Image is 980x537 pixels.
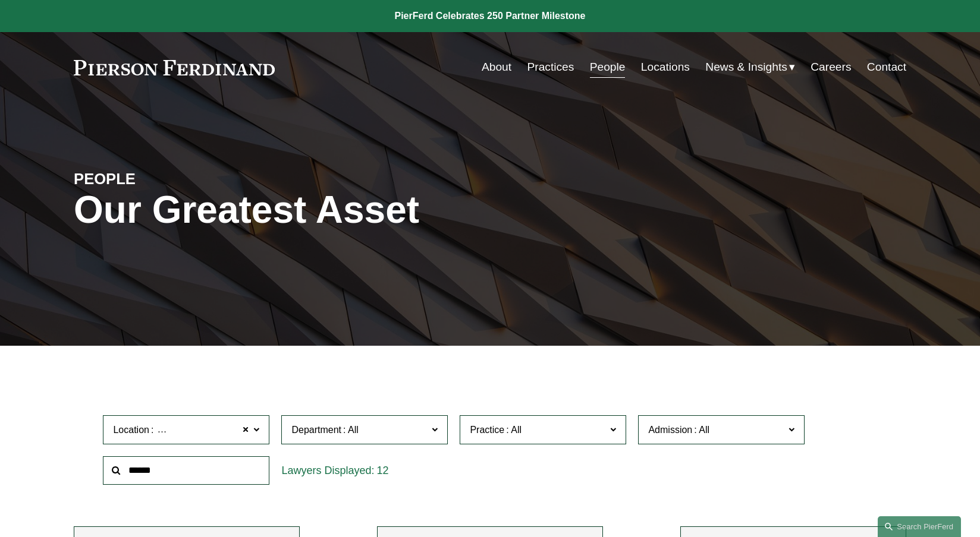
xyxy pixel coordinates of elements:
span: News & Insights [705,57,787,78]
span: Location [113,425,149,435]
span: [GEOGRAPHIC_DATA] [155,422,255,438]
a: About [482,56,511,78]
h4: PEOPLE [74,169,282,188]
a: Search this site [878,516,961,537]
span: 12 [377,465,389,476]
a: Contact [867,56,906,78]
a: Careers [811,56,851,78]
span: Department [291,425,341,435]
a: People [590,56,626,78]
a: Locations [641,56,690,78]
h1: Our Greatest Asset [74,188,629,232]
a: folder dropdown [705,56,795,78]
a: Practices [527,56,574,78]
span: Practice [470,425,504,435]
span: Admission [648,425,692,435]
